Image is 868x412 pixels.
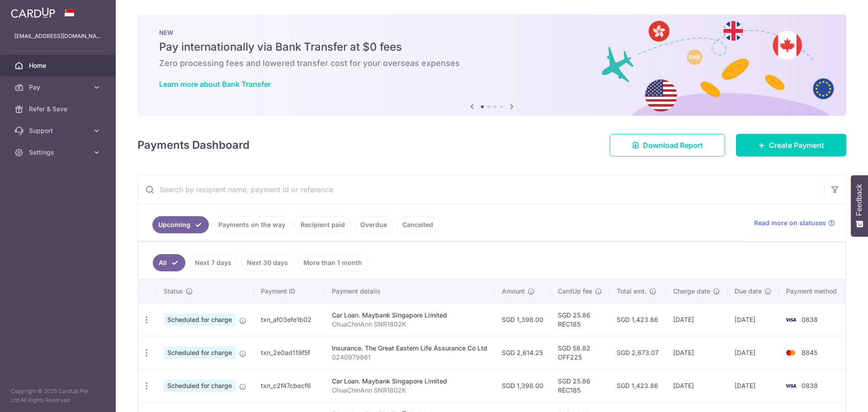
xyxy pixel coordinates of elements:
[29,148,89,157] span: Settings
[152,216,209,233] a: Upcoming
[254,336,325,369] td: txn_2e0ad119f5f
[782,347,800,358] img: Bank Card
[754,218,835,227] a: Read more on statuses
[779,279,848,303] th: Payment method
[137,14,846,116] img: Bank transfer banner
[29,83,89,92] span: Pay
[802,316,818,323] span: 0838
[643,140,703,151] span: Download Report
[851,175,868,237] button: Feedback - Show survey
[189,254,237,271] a: Next 7 days
[29,126,89,135] span: Support
[802,349,817,356] span: 8845
[254,303,325,336] td: txn_af03efe1b02
[727,303,779,336] td: [DATE]
[609,336,666,369] td: SGD 2,673.07
[551,303,609,336] td: SGD 25.86 REC185
[137,137,250,153] h4: Payments Dashboard
[29,104,89,114] span: Refer & Save
[502,287,525,296] span: Amount
[666,336,727,369] td: [DATE]
[254,279,325,303] th: Payment ID
[159,80,271,89] a: Learn more about Bank Transfer
[332,377,487,386] div: Car Loan. Maybank Singapore Limited
[164,287,183,296] span: Status
[332,311,487,320] div: Car Loan. Maybank Singapore Limited
[802,382,818,389] span: 0838
[551,369,609,402] td: SGD 25.86 REC185
[332,353,487,362] p: 0240979861
[855,184,863,216] span: Feedback
[673,287,710,296] span: Charge date
[735,287,762,296] span: Due date
[295,216,351,233] a: Recipient paid
[159,58,825,69] h6: Zero processing fees and lowered transfer cost for your overseas expenses
[609,303,666,336] td: SGD 1,423.86
[782,314,800,325] img: Bank Card
[495,336,551,369] td: SGD 2,614.25
[727,369,779,402] td: [DATE]
[609,369,666,402] td: SGD 1,423.86
[769,140,824,151] span: Create Payment
[164,346,236,359] span: Scheduled for charge
[325,279,495,303] th: Payment details
[159,29,825,36] p: NEW
[164,313,236,326] span: Scheduled for charge
[153,254,185,271] a: All
[495,303,551,336] td: SGD 1,398.00
[610,134,725,156] a: Download Report
[558,287,592,296] span: CardUp fee
[297,254,368,271] a: More than 1 month
[354,216,393,233] a: Overdue
[736,134,846,156] a: Create Payment
[754,218,826,227] span: Read more on statuses
[212,216,291,233] a: Payments on the way
[159,40,825,54] h5: Pay internationally via Bank Transfer at $0 fees
[495,369,551,402] td: SGD 1,398.00
[241,254,294,271] a: Next 30 days
[396,216,439,233] a: Cancelled
[332,386,487,395] p: ChuaChinAnn SNR1802K
[14,32,101,41] p: [EMAIL_ADDRESS][DOMAIN_NAME]
[332,344,487,353] div: Insurance. The Great Eastern Life Assurance Co Ltd
[332,320,487,329] p: ChuaChinAnn SNR1802K
[138,175,824,204] input: Search by recipient name, payment id or reference
[666,303,727,336] td: [DATE]
[164,379,236,392] span: Scheduled for charge
[727,336,779,369] td: [DATE]
[617,287,646,296] span: Total amt.
[666,369,727,402] td: [DATE]
[782,380,800,391] img: Bank Card
[254,369,325,402] td: txn_c2f47cbecf6
[29,61,89,70] span: Home
[11,7,55,18] img: CardUp
[551,336,609,369] td: SGD 58.82 OFF225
